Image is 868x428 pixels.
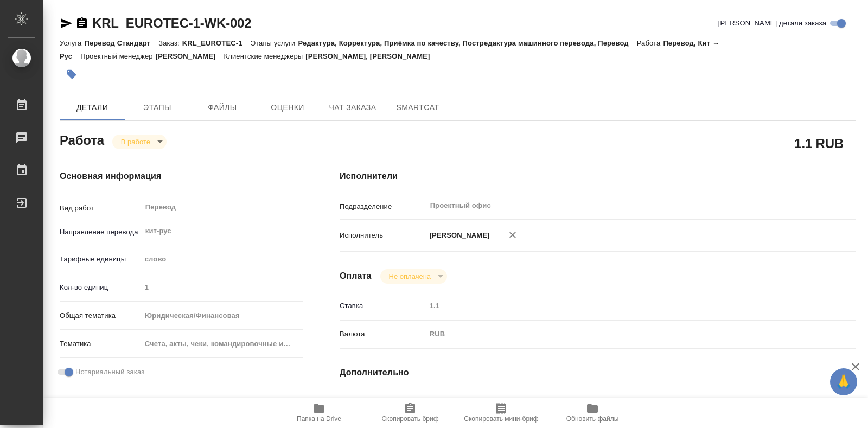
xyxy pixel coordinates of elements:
p: Валюта [340,329,426,340]
p: Проектный менеджер [80,52,155,60]
p: Ставка [340,301,426,311]
button: Скопировать ссылку для ЯМессенджера [60,17,73,30]
div: слово [141,250,304,269]
p: Редактура, Корректура, Приёмка по качеству, Постредактура машинного перевода, Перевод [298,39,636,47]
button: Обновить файлы [547,398,638,428]
button: В работе [118,137,154,146]
input: Пустое поле [426,393,813,409]
div: RUB [426,325,813,343]
p: Подразделение [340,201,426,212]
p: [PERSON_NAME] [426,230,490,241]
p: Тарифные единицы [60,254,141,265]
span: Этапы [131,101,183,114]
span: Скопировать бриф [381,415,438,423]
button: Скопировать ссылку [75,17,88,30]
button: 🙏 [830,368,857,395]
span: SmartCat [392,101,444,114]
h4: Исполнители [340,170,856,183]
button: Добавить тэг [60,62,84,86]
a: KRL_EUROTEC-1-WK-002 [92,16,251,30]
p: Вид работ [60,203,141,214]
span: Оценки [261,101,314,114]
div: Счета, акты, чеки, командировочные и таможенные документы [141,335,304,353]
button: Скопировать бриф [365,398,456,428]
div: В работе [380,269,447,284]
p: Направление перевода [60,227,141,238]
button: Папка на Drive [273,398,365,428]
p: Перевод Стандарт [84,39,158,47]
p: KRL_EUROTEC-1 [182,39,251,47]
button: Удалить исполнителя [501,223,525,247]
h4: Дополнительно [340,366,856,379]
p: Клиентские менеджеры [224,52,306,60]
h2: 1.1 RUB [794,134,844,152]
span: 🙏 [834,370,853,393]
p: Последнее изменение [340,396,426,407]
button: Не оплачена [386,272,434,281]
p: Исполнитель [340,230,426,241]
h2: Работа [60,130,104,149]
span: Детали [66,101,118,114]
p: Работа [637,39,663,47]
p: Услуга [60,39,84,47]
span: Нотариальный заказ [75,367,144,378]
div: В работе [112,135,167,149]
div: Юридическая/Финансовая [141,306,304,325]
button: Скопировать мини-бриф [456,398,547,428]
h4: Основная информация [60,170,296,183]
span: Чат заказа [327,101,379,114]
p: Тематика [60,338,141,349]
p: Кол-во единиц [60,282,141,293]
p: Этапы услуги [251,39,298,47]
span: Обновить файлы [566,415,619,423]
h4: Оплата [340,270,372,283]
p: Общая тематика [60,310,141,321]
p: Заказ: [158,39,182,47]
span: Скопировать мини-бриф [464,415,538,423]
p: [PERSON_NAME] [156,52,224,60]
span: Папка на Drive [297,415,341,423]
span: [PERSON_NAME] детали заказа [718,18,826,29]
p: [PERSON_NAME], [PERSON_NAME] [305,52,438,60]
input: Пустое поле [141,279,304,295]
span: Файлы [196,101,248,114]
input: Пустое поле [426,298,813,314]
